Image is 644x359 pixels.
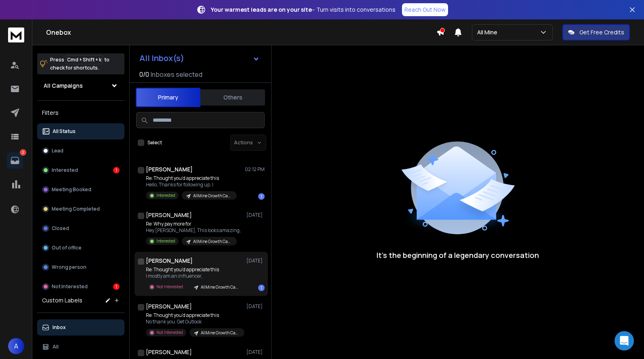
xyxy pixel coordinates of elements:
[20,149,26,156] p: 2
[37,182,124,198] button: Meeting Booked
[156,284,183,290] p: Not Interested
[146,221,241,227] p: Re: Why pay more for
[46,27,436,37] h1: Onebox
[136,88,200,107] button: Primary
[66,55,103,64] span: Cmd + Shift + k
[37,78,124,94] button: All Campaigns
[139,54,184,62] h1: All Inbox(s)
[52,186,91,193] p: Meeting Booked
[146,211,192,219] h1: [PERSON_NAME]
[139,70,149,79] span: 0 / 0
[37,143,124,159] button: Lead
[37,123,124,139] button: All Status
[200,89,265,106] button: Others
[201,284,240,290] p: AllMine Growth Campaign
[258,193,265,200] div: 1
[146,302,192,310] h1: [PERSON_NAME]
[37,162,124,178] button: Interested1
[211,6,396,14] p: – Turn visits into conversations
[146,312,243,319] p: Re: Thought you’d appreciate this
[246,258,265,264] p: [DATE]
[579,28,624,36] p: Get Free Credits
[52,245,82,251] p: Out of office
[258,285,265,291] div: 1
[52,206,100,212] p: Meeting Completed
[52,148,63,154] p: Lead
[193,193,232,199] p: AllMine Growth Campaign
[7,152,23,169] a: 2
[52,225,69,232] p: Closed
[246,349,265,355] p: [DATE]
[8,27,24,42] img: logo
[42,296,82,304] h3: Custom Labels
[37,279,124,295] button: Not Interested1
[477,28,501,36] p: All Mine
[50,56,109,72] p: Press to check for shortcuts.
[37,319,124,336] button: Inbox
[146,165,193,173] h1: [PERSON_NAME]
[37,339,124,355] button: All
[156,238,175,244] p: Interested
[146,182,237,188] p: Hello, Thanks for following up. I
[402,3,448,16] a: Reach Out Now
[8,338,24,354] button: A
[113,167,120,173] div: 1
[246,212,265,218] p: [DATE]
[53,344,59,350] p: All
[246,303,265,310] p: [DATE]
[146,273,243,279] p: I mostly am an influencer,
[37,201,124,217] button: Meeting Completed
[37,220,124,237] button: Closed
[146,227,241,234] p: Hey [PERSON_NAME], This looks amazing,
[133,50,266,66] button: All Inbox(s)
[193,239,232,245] p: AllMine Growth Campaign
[147,139,162,146] label: Select
[146,348,192,356] h1: [PERSON_NAME]
[146,175,237,182] p: Re: Thought you’d appreciate this
[562,24,630,40] button: Get Free Credits
[151,70,202,79] h3: Inboxes selected
[404,6,446,14] p: Reach Out Now
[146,266,243,273] p: Re: Thought you’d appreciate this
[37,107,124,118] h3: Filters
[44,82,83,90] h1: All Campaigns
[113,283,120,290] div: 1
[146,319,243,325] p: No thank you. Get Outlook
[52,283,88,290] p: Not Interested
[146,257,193,265] h1: [PERSON_NAME]
[52,264,86,270] p: Wrong person
[52,167,78,173] p: Interested
[201,330,240,336] p: AllMine Growth Campaign
[53,324,66,331] p: Inbox
[615,331,634,351] div: Open Intercom Messenger
[37,259,124,275] button: Wrong person
[156,329,183,336] p: Not Interested
[156,192,175,199] p: Interested
[53,128,76,135] p: All Status
[377,249,539,261] p: It’s the beginning of a legendary conversation
[37,240,124,256] button: Out of office
[211,6,312,13] strong: Your warmest leads are on your site
[245,166,265,173] p: 02:12 PM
